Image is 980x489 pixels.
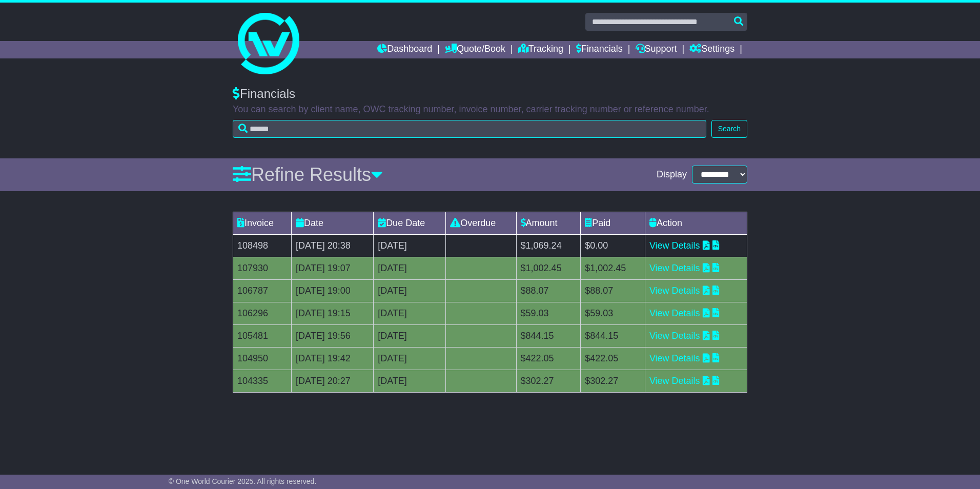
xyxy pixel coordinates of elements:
[516,212,581,234] td: Amount
[291,212,373,234] td: Date
[516,324,581,347] td: $844.15
[581,234,645,257] td: $0.00
[374,370,446,392] td: [DATE]
[649,331,700,341] a: View Details
[516,279,581,302] td: $88.07
[645,212,747,234] td: Action
[233,234,292,257] td: 108498
[233,324,292,347] td: 105481
[576,41,623,58] a: Financials
[233,87,747,101] div: Financials
[374,347,446,370] td: [DATE]
[581,279,645,302] td: $88.07
[516,234,581,257] td: $1,069.24
[233,212,292,234] td: Invoice
[581,347,645,370] td: $422.05
[516,347,581,370] td: $422.05
[233,164,383,185] a: Refine Results
[374,257,446,279] td: [DATE]
[445,41,505,58] a: Quote/Book
[291,370,373,392] td: [DATE] 20:27
[581,302,645,324] td: $59.03
[581,324,645,347] td: $844.15
[649,308,700,318] a: View Details
[516,370,581,392] td: $302.27
[233,279,292,302] td: 106787
[374,279,446,302] td: [DATE]
[649,240,700,251] a: View Details
[649,353,700,363] a: View Details
[657,169,687,180] span: Display
[374,324,446,347] td: [DATE]
[581,370,645,392] td: $302.27
[233,104,747,115] p: You can search by client name, OWC tracking number, invoice number, carrier tracking number or re...
[233,302,292,324] td: 106296
[446,212,516,234] td: Overdue
[516,302,581,324] td: $59.03
[374,234,446,257] td: [DATE]
[581,257,645,279] td: $1,002.45
[518,41,563,58] a: Tracking
[581,212,645,234] td: Paid
[649,263,700,273] a: View Details
[636,41,677,58] a: Support
[374,302,446,324] td: [DATE]
[291,347,373,370] td: [DATE] 19:42
[291,234,373,257] td: [DATE] 20:38
[711,120,747,138] button: Search
[233,257,292,279] td: 107930
[649,376,700,386] a: View Details
[689,41,734,58] a: Settings
[291,257,373,279] td: [DATE] 19:07
[291,279,373,302] td: [DATE] 19:00
[516,257,581,279] td: $1,002.45
[233,370,292,392] td: 104335
[291,302,373,324] td: [DATE] 19:15
[649,286,700,296] a: View Details
[169,477,317,485] span: © One World Courier 2025. All rights reserved.
[374,212,446,234] td: Due Date
[291,324,373,347] td: [DATE] 19:56
[233,347,292,370] td: 104950
[377,41,432,58] a: Dashboard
